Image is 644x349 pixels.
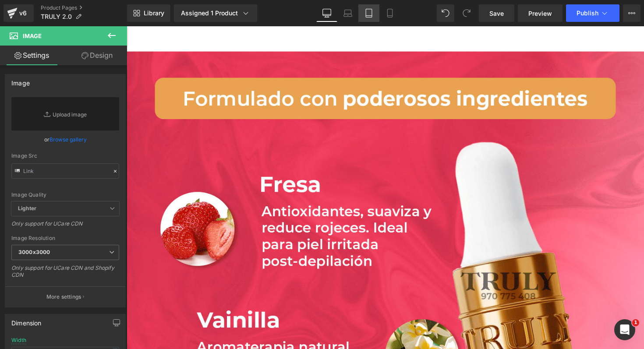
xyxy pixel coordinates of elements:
div: Dimension [11,314,42,327]
button: More settings [5,286,125,307]
div: or [11,135,119,144]
span: 1 [632,319,639,326]
a: Design [65,46,129,65]
span: Publish [577,10,598,17]
div: Only support for UCare CDN and Shopify CDN [11,264,119,284]
a: Browse gallery [50,132,87,147]
a: Mobile [379,4,400,22]
button: Publish [566,4,619,22]
div: Image Quality [11,192,119,198]
a: v6 [4,4,34,22]
button: Redo [458,4,475,22]
iframe: Intercom live chat [614,319,635,340]
span: Image [23,32,42,39]
div: Assigned 1 Product [181,9,250,18]
div: Width [11,337,26,343]
a: Laptop [337,4,358,22]
span: Preview [528,9,552,18]
a: Tablet [358,4,379,22]
span: TRULY 2.0 [41,13,72,20]
input: Link [11,163,119,179]
div: Image Resolution [11,235,119,241]
a: Product Pages [41,4,127,11]
span: Library [144,9,164,17]
button: Undo [437,4,454,22]
b: 3000x3000 [18,249,50,255]
div: Only support for UCare CDN [11,220,119,233]
div: Image [11,74,30,87]
a: Preview [518,4,563,22]
div: Image Src [11,153,119,159]
a: New Library [127,4,170,22]
b: Lighter [18,205,36,212]
button: More [623,4,640,22]
p: More settings [46,293,81,301]
a: Desktop [316,4,337,22]
div: v6 [18,7,28,19]
span: Save [489,9,504,18]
